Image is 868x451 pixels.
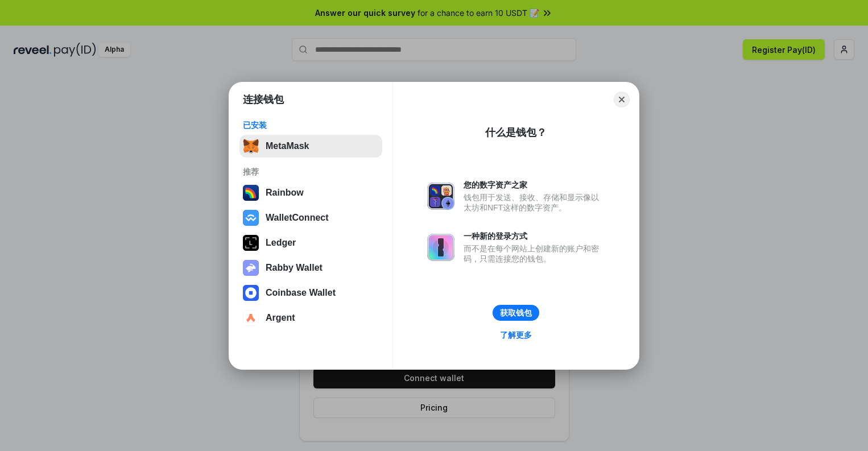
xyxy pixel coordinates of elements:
div: 了解更多 [500,330,532,340]
div: 您的数字资产之家 [464,180,605,190]
img: svg+xml,%3Csvg%20xmlns%3D%22http%3A%2F%2Fwww.w3.org%2F2000%2Fsvg%22%20fill%3D%22none%22%20viewBox... [427,234,454,261]
img: svg+xml,%3Csvg%20width%3D%2228%22%20height%3D%2228%22%20viewBox%3D%220%200%2028%2028%22%20fill%3D... [243,285,259,301]
img: svg+xml,%3Csvg%20xmlns%3D%22http%3A%2F%2Fwww.w3.org%2F2000%2Fsvg%22%20fill%3D%22none%22%20viewBox... [243,260,259,276]
button: Ledger [239,231,382,254]
div: Ledger [266,238,296,248]
div: Argent [266,313,295,323]
div: Rabby Wallet [266,263,323,273]
div: WalletConnect [266,213,329,223]
button: Close [614,92,630,107]
button: Argent [239,307,382,329]
img: svg+xml,%3Csvg%20fill%3D%22none%22%20height%3D%2233%22%20viewBox%3D%220%200%2035%2033%22%20width%... [243,138,259,154]
div: 什么是钱包？ [485,126,547,139]
img: svg+xml,%3Csvg%20width%3D%22120%22%20height%3D%22120%22%20viewBox%3D%220%200%20120%20120%22%20fil... [243,185,259,201]
img: svg+xml,%3Csvg%20width%3D%2228%22%20height%3D%2228%22%20viewBox%3D%220%200%2028%2028%22%20fill%3D... [243,310,259,326]
div: Rainbow [266,188,304,198]
button: 获取钱包 [493,305,539,321]
button: WalletConnect [239,206,382,229]
div: 推荐 [243,167,379,177]
div: 钱包用于发送、接收、存储和显示像以太坊和NFT这样的数字资产。 [464,192,605,213]
div: Coinbase Wallet [266,288,336,298]
div: 一种新的登录方式 [464,231,605,241]
div: 获取钱包 [500,308,532,318]
button: MetaMask [239,135,382,158]
div: 而不是在每个网站上创建新的账户和密码，只需连接您的钱包。 [464,243,605,264]
div: 已安装 [243,120,379,130]
button: Rainbow [239,181,382,204]
a: 了解更多 [493,328,539,342]
img: svg+xml,%3Csvg%20width%3D%2228%22%20height%3D%2228%22%20viewBox%3D%220%200%2028%2028%22%20fill%3D... [243,210,259,226]
button: Rabby Wallet [239,256,382,279]
h1: 连接钱包 [243,93,284,106]
img: svg+xml,%3Csvg%20xmlns%3D%22http%3A%2F%2Fwww.w3.org%2F2000%2Fsvg%22%20width%3D%2228%22%20height%3... [243,235,259,251]
div: MetaMask [266,141,309,151]
img: svg+xml,%3Csvg%20xmlns%3D%22http%3A%2F%2Fwww.w3.org%2F2000%2Fsvg%22%20fill%3D%22none%22%20viewBox... [427,183,454,210]
button: Coinbase Wallet [239,282,382,304]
